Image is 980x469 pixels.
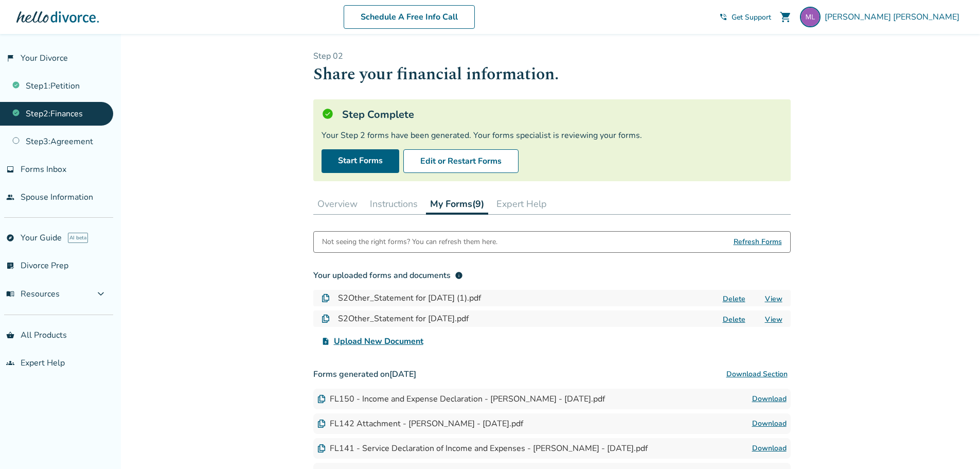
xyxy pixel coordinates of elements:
img: Document [322,315,330,323]
button: Edit or Restart Forms [403,149,519,173]
span: shopping_basket [6,331,14,339]
span: menu_book [6,290,14,298]
a: Download [752,442,787,455]
span: Upload New Document [334,335,423,348]
span: Resources [6,288,60,300]
img: Document [317,444,326,453]
span: [PERSON_NAME] [PERSON_NAME] [825,11,964,23]
span: expand_more [95,288,107,300]
a: Download [752,393,787,405]
span: explore [6,234,14,242]
span: phone_in_talk [719,13,727,21]
div: FL150 - Income and Expense Declaration - [PERSON_NAME] - [DATE].pdf [317,393,605,405]
span: Refresh Forms [734,232,782,252]
h4: S2Other_Statement for [DATE].pdf [338,312,469,325]
span: groups [6,359,14,367]
button: Download Section [723,364,791,385]
h4: S2Other_Statement for [DATE] (1).pdf [338,292,481,304]
span: info [455,271,463,280]
iframe: Chat Widget [929,420,980,469]
span: flag_2 [6,54,14,62]
span: list_alt_check [6,262,14,270]
button: Delete [720,293,749,304]
span: people [6,193,14,201]
span: Forms Inbox [21,164,66,175]
a: View [765,315,782,324]
h5: Step Complete [342,108,414,121]
span: shopping_cart [779,11,792,23]
span: AI beta [68,233,88,243]
div: Not seeing the right forms? You can refresh them here. [322,232,497,252]
div: Your uploaded forms and documents [313,269,463,282]
a: Schedule A Free Info Call [344,5,475,29]
div: FL141 - Service Declaration of Income and Expenses - [PERSON_NAME] - [DATE].pdf [317,443,648,454]
h3: Forms generated on [DATE] [313,364,791,385]
img: Document [322,294,330,302]
img: Document [317,420,326,428]
span: upload_file [322,337,330,345]
img: mpjlewis@gmail.com [800,7,821,27]
button: Delete [720,314,749,325]
button: Overview [313,194,362,214]
h1: Share your financial information. [313,62,791,87]
div: Your Step 2 forms have been generated. Your forms specialist is reviewing your forms. [322,130,782,141]
a: View [765,294,782,304]
a: phone_in_talkGet Support [719,12,771,22]
button: Instructions [366,194,422,214]
span: inbox [6,165,14,173]
div: FL142 Attachment - [PERSON_NAME] - [DATE].pdf [317,418,523,429]
button: My Forms(9) [426,194,488,215]
a: Start Forms [322,149,399,173]
p: Step 0 2 [313,50,791,62]
span: Get Support [732,12,771,22]
img: Document [317,395,326,403]
button: Expert Help [492,194,551,214]
a: Download [752,418,787,430]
